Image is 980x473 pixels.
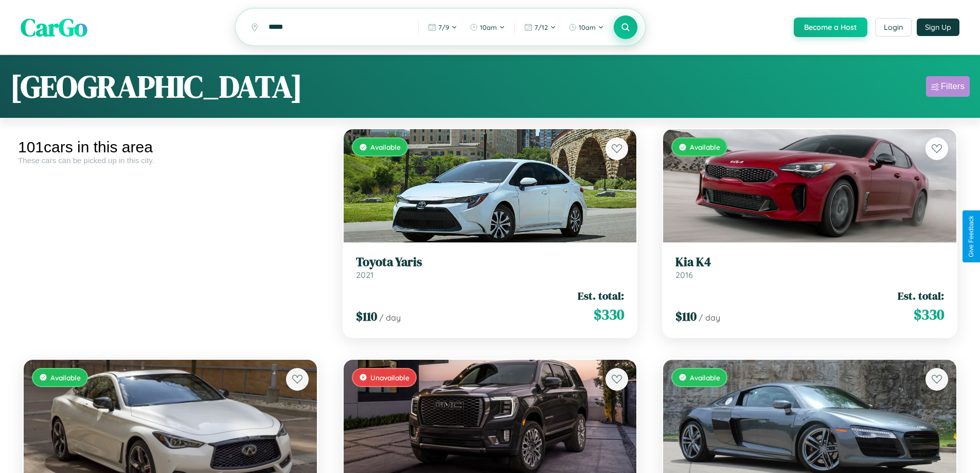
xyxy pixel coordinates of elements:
span: Available [370,143,401,151]
button: 7/9 [423,19,462,36]
span: / day [699,312,720,323]
span: Est. total: [898,288,944,303]
span: 7 / 9 [438,23,449,31]
span: Unavailable [370,373,409,382]
button: Become a Host [794,17,867,37]
span: Available [690,143,720,151]
span: 2016 [675,270,693,280]
span: Available [50,373,81,382]
button: Sign Up [917,19,959,36]
span: 7 / 12 [534,23,548,31]
span: $ 330 [594,304,624,325]
div: Filters [941,81,965,92]
button: Login [875,18,912,37]
button: 10am [465,19,510,36]
div: These cars can be picked up in this city. [18,156,323,165]
h1: [GEOGRAPHIC_DATA] [10,65,302,108]
span: $ 110 [356,308,377,325]
span: / day [379,312,401,323]
span: 10am [480,23,497,31]
span: 2021 [356,270,373,280]
span: CarGo [21,10,87,44]
div: 101 cars in this area [18,138,323,156]
span: Available [690,373,720,382]
span: $ 110 [675,308,697,325]
span: $ 330 [914,304,944,325]
button: 7/12 [519,19,561,36]
span: 10am [579,23,596,31]
span: Est. total: [578,288,624,303]
h3: Toyota Yaris [356,255,625,270]
div: Give Feedback [968,216,975,257]
a: Toyota Yaris2021 [356,255,625,280]
button: 10am [563,19,609,36]
h3: Kia K4 [675,255,944,270]
a: Kia K42016 [675,255,944,280]
button: Filters [926,76,970,97]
